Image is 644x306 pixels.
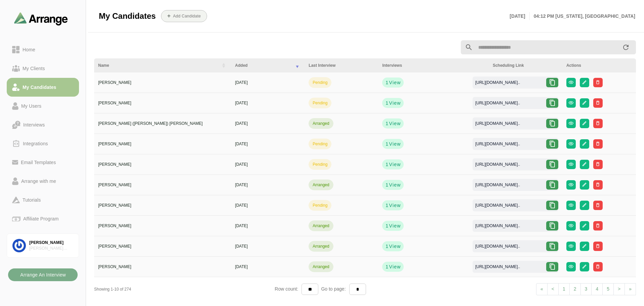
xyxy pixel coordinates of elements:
div: Interviews [382,62,485,68]
div: [URL][DOMAIN_NAME].. [470,120,525,126]
a: Next [625,283,636,295]
div: [PERSON_NAME] [98,202,227,208]
div: Scheduling Link [493,62,558,68]
a: Arrange with me [7,172,79,191]
div: arranged [313,223,329,229]
strong: 1 [385,120,389,127]
p: [DATE] [510,12,529,20]
a: Affiliate Program [7,209,79,228]
div: Showing 1-10 of 274 [94,286,275,292]
a: Next [613,283,625,295]
div: [URL][DOMAIN_NAME].. [470,141,525,147]
div: arranged [313,264,329,270]
div: arranged [313,243,329,249]
div: [DATE] [235,120,300,126]
div: [URL][DOMAIN_NAME].. [470,243,525,249]
span: View [389,141,401,147]
a: 3 [580,283,592,295]
div: Interviews [21,121,47,129]
strong: 1 [385,222,389,229]
a: My Users [7,97,79,115]
div: arranged [313,182,329,188]
a: Integrations [7,134,79,153]
div: [DATE] [235,100,300,106]
a: Email Templates [7,153,79,172]
div: pending [313,202,327,208]
div: [URL][DOMAIN_NAME].. [470,202,525,208]
span: > [618,286,620,292]
div: pending [313,80,327,86]
div: [DATE] [235,243,300,249]
div: [PERSON_NAME] [98,100,227,106]
strong: 1 [385,243,389,250]
div: Name [98,62,217,68]
strong: 1 [385,161,389,168]
a: [PERSON_NAME][PERSON_NAME] Associates [7,234,79,258]
div: [PERSON_NAME] [98,264,227,270]
strong: 1 [385,202,389,209]
button: 1View [382,118,404,129]
p: 04:12 PM [US_STATE], [GEOGRAPHIC_DATA] [530,12,635,20]
i: appended action [622,43,630,51]
div: [DATE] [235,182,300,188]
strong: 1 [385,100,389,106]
div: [URL][DOMAIN_NAME].. [470,264,525,270]
a: 5 [602,283,614,295]
strong: 1 [385,263,389,270]
span: View [389,182,401,188]
div: [DATE] [235,223,300,229]
span: View [389,161,401,168]
div: [PERSON_NAME] [98,161,227,167]
div: [PERSON_NAME] [98,223,227,229]
div: My Candidates [20,83,59,91]
button: Arrange An Interview [8,268,78,281]
span: View [389,202,401,209]
div: [PERSON_NAME] Associates [29,246,73,251]
div: pending [313,141,327,147]
div: [PERSON_NAME] [98,243,227,249]
div: [PERSON_NAME] ([PERSON_NAME]) [PERSON_NAME] [98,120,227,126]
span: View [389,243,401,250]
a: Home [7,40,79,59]
div: Affiliate Program [21,215,61,223]
a: 4 [591,283,603,295]
div: [DATE] [235,202,300,208]
a: My Clients [7,59,79,78]
div: [URL][DOMAIN_NAME].. [470,182,525,188]
div: [URL][DOMAIN_NAME].. [470,80,525,86]
button: 1View [382,78,404,88]
button: 1View [382,139,404,149]
div: [PERSON_NAME] [98,80,227,86]
div: [DATE] [235,80,300,86]
button: Add Candidate [161,10,207,22]
div: Last Interview [309,62,374,68]
span: Go to page: [318,286,349,292]
b: Add Candidate [173,14,201,18]
button: 1View [382,221,404,231]
div: Added [235,62,290,68]
strong: 1 [385,141,389,147]
button: 1View [382,98,404,108]
div: Integrations [20,140,51,148]
div: [DATE] [235,264,300,270]
span: View [389,263,401,270]
div: [URL][DOMAIN_NAME].. [470,223,525,229]
a: 2 [569,283,581,295]
div: pending [313,161,327,167]
div: arranged [313,120,329,126]
div: Email Templates [18,158,58,166]
div: [PERSON_NAME] [98,182,227,188]
div: Arrange with me [18,177,59,185]
div: [PERSON_NAME] [29,240,73,246]
button: 1View [382,159,404,169]
b: Arrange An Interview [20,268,66,281]
div: [DATE] [235,161,300,167]
span: » [629,286,632,292]
a: Interviews [7,115,79,134]
span: Row count: [275,286,301,292]
div: [PERSON_NAME] [98,141,227,147]
button: 1View [382,180,404,190]
div: Tutorials [20,196,43,204]
button: 1View [382,241,404,251]
div: My Clients [20,64,48,72]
